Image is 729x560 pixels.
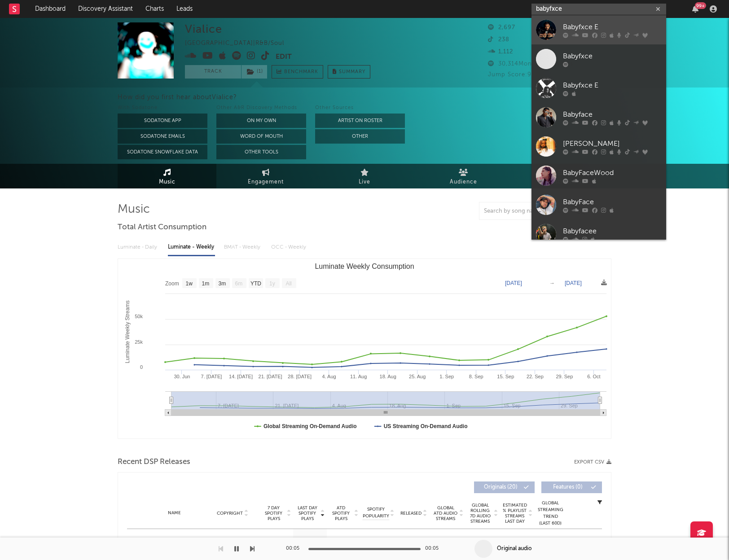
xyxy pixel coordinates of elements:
[118,114,207,128] button: Sodatone App
[216,164,315,188] a: Engagement
[563,22,662,32] div: Babyfxce E
[284,67,318,78] span: Benchmark
[563,138,662,149] div: [PERSON_NAME]
[250,280,261,287] text: YTD
[269,280,275,287] text: 1y
[295,505,319,521] span: Last Day Spotify Plays
[185,65,241,79] button: Track
[531,44,666,74] a: Babyfxce
[541,481,602,493] button: Features(0)
[217,511,243,516] span: Copyright
[159,177,176,188] span: Music
[174,374,190,379] text: 30. Jun
[216,114,306,128] button: On My Own
[414,164,513,188] a: Audience
[563,197,662,207] div: BabyFace
[384,423,468,429] text: US Streaming On-Demand Audio
[488,25,515,31] span: 2,697
[695,2,706,9] div: 99 +
[497,545,531,553] div: Original audio
[315,114,405,128] button: Artist on Roster
[563,51,662,61] div: Babyfxce
[563,226,662,236] div: Babyfacee
[480,485,521,490] span: Originals ( 20 )
[219,280,226,287] text: 3m
[488,61,573,67] span: 30,314 Monthly Listeners
[439,374,454,379] text: 1. Sep
[185,22,222,35] div: Vialice
[450,177,477,188] span: Audience
[135,339,143,345] text: 25k
[315,129,405,144] button: Other
[259,374,282,379] text: 21. [DATE]
[276,51,292,62] button: Edit
[262,505,285,521] span: 7 Day Spotify Plays
[425,543,443,554] div: 00:05
[118,92,729,103] div: How did you first hear about Vialice ?
[286,543,304,554] div: 00:05
[328,65,370,79] button: Summary
[359,177,370,188] span: Live
[140,364,143,370] text: 0
[242,65,267,79] button: (1)
[469,374,483,379] text: 8. Sep
[118,259,611,438] svg: Luminate Weekly Consumption
[135,314,143,319] text: 50k
[329,505,353,521] span: ATD Spotify Plays
[479,208,574,215] input: Search by song name or URL
[547,485,588,490] span: Features ( 0 )
[468,503,492,524] span: Global Rolling 7D Audio Streams
[531,74,666,103] a: Babyfxce E
[118,222,206,233] span: Total Artist Consumption
[216,103,306,114] div: Other A&R Discovery Methods
[549,280,555,286] text: →
[186,280,193,287] text: 1w
[531,132,666,161] a: [PERSON_NAME]
[118,164,216,188] a: Music
[488,72,540,78] span: Jump Score: 95.1
[145,510,204,516] div: Name
[202,280,210,287] text: 1m
[531,4,666,15] input: Search for artists
[315,103,405,114] div: Other Sources
[118,129,207,144] button: Sodatone Emails
[216,129,306,144] button: Word Of Mouth
[565,280,582,286] text: [DATE]
[315,164,414,188] a: Live
[531,15,666,44] a: Babyfxce E
[229,374,253,379] text: 14. [DATE]
[531,219,666,249] a: Babyfacee
[537,500,564,527] div: Global Streaming Trend (Last 60D)
[350,374,367,379] text: 11. Aug
[505,280,522,286] text: [DATE]
[513,164,611,188] a: Playlists/Charts
[502,503,527,524] span: Estimated % Playlist Streams Last Day
[587,374,600,379] text: 6. Oct
[216,145,306,159] button: Other Tools
[118,103,207,114] div: With Sodatone
[409,374,426,379] text: 25. Aug
[488,37,509,43] span: 238
[201,374,222,379] text: 7. [DATE]
[185,38,294,49] div: [GEOGRAPHIC_DATA] | R&B/Soul
[168,240,215,255] div: Luminate - Weekly
[118,457,190,468] span: Recent DSP Releases
[235,280,243,287] text: 6m
[488,49,513,55] span: 1,112
[288,374,312,379] text: 28. [DATE]
[400,511,422,516] span: Released
[315,262,414,270] text: Luminate Weekly Consumption
[531,161,666,190] a: BabyFaceWood
[241,65,268,79] span: ( 1 )
[433,505,458,521] span: Global ATD Audio Streams
[380,374,396,379] text: 18. Aug
[118,145,207,159] button: Sodatone Snowflake Data
[322,374,336,379] text: 4. Aug
[248,177,284,188] span: Engagement
[497,374,514,379] text: 15. Sep
[563,80,662,91] div: Babyfxce E
[363,506,389,520] span: Spotify Popularity
[556,374,573,379] text: 29. Sep
[124,301,131,363] text: Luminate Weekly Streams
[263,423,357,429] text: Global Streaming On-Demand Audio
